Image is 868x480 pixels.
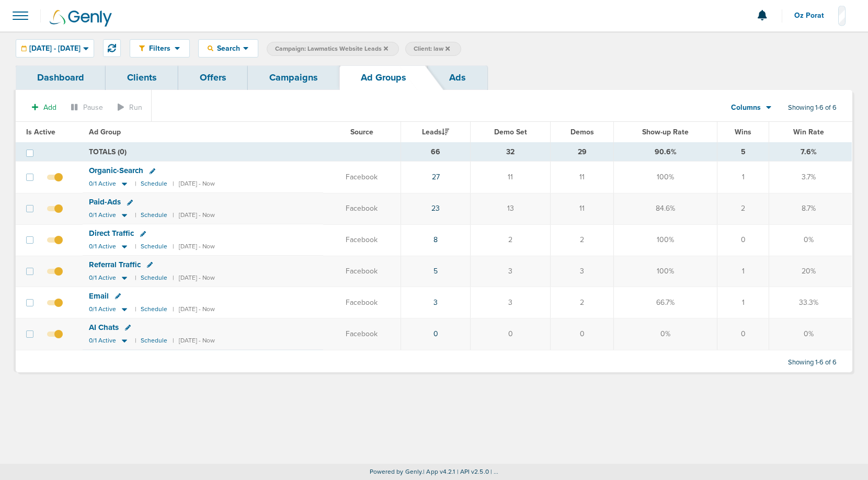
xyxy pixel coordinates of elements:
td: 0 [471,318,551,350]
small: Schedule [141,274,167,282]
span: Leads [422,128,449,136]
td: 0% [769,318,852,350]
span: Referral Traffic [89,260,141,269]
span: 0/1 Active [89,180,116,188]
td: Facebook [323,256,401,287]
span: Direct Traffic [89,228,134,238]
a: 3 [433,298,438,307]
a: Ads [428,65,487,90]
small: | [135,337,135,345]
td: TOTALS (0) [83,143,401,162]
small: | [DATE] - Now [173,211,215,219]
span: 0/1 Active [89,243,116,250]
span: 0/1 Active [89,211,116,219]
td: 2 [550,224,613,256]
td: 2 [717,193,769,224]
span: Is Active [26,128,55,136]
a: Ad Groups [339,65,428,90]
a: Clients [106,65,178,90]
td: 0 [550,318,613,350]
span: Campaign: Lawmatics Website Leads [275,44,388,53]
td: Facebook [323,287,401,318]
td: 13 [471,193,551,224]
button: Add [26,100,62,115]
td: 5 [717,143,769,162]
span: Showing 1-6 of 6 [788,104,837,112]
span: 0/1 Active [89,274,116,282]
small: Schedule [141,211,167,219]
small: | [DATE] - Now [173,180,215,188]
td: 1 [717,256,769,287]
td: Facebook [323,224,401,256]
small: Schedule [141,243,167,250]
td: 1 [717,287,769,318]
td: 100% [614,256,717,287]
td: 0% [614,318,717,350]
td: 66.7% [614,287,717,318]
a: 23 [431,204,440,213]
img: Genly [50,10,112,27]
small: | [135,305,135,313]
span: Demo Set [494,128,527,136]
span: Demos [570,128,594,136]
td: 32 [471,143,551,162]
small: | [135,211,135,219]
span: Email [89,291,109,301]
a: Offers [178,65,248,90]
td: 29 [550,143,613,162]
a: 8 [433,235,438,244]
td: 90.6% [614,143,717,162]
span: Ad Group [89,128,121,136]
span: AI Chats [89,323,119,332]
small: | [DATE] - Now [173,274,215,282]
td: 0 [717,318,769,350]
a: Dashboard [16,65,106,90]
td: 33.3% [769,287,852,318]
a: 0 [433,329,438,338]
span: Organic-Search [89,166,143,175]
a: 27 [432,173,440,181]
td: 0% [769,224,852,256]
td: 3 [471,256,551,287]
td: 100% [614,162,717,193]
span: Search [213,44,243,53]
td: 11 [550,193,613,224]
small: | [DATE] - Now [173,337,215,345]
small: Schedule [141,337,167,345]
span: Oz Porat [794,12,831,19]
td: Facebook [323,193,401,224]
span: Columns [731,102,761,113]
td: 0 [717,224,769,256]
span: | API v2.5.0 [457,468,489,475]
td: Facebook [323,318,401,350]
span: Source [350,128,373,136]
span: Add [43,103,56,112]
td: 100% [614,224,717,256]
span: Wins [735,128,751,136]
td: 66 [401,143,471,162]
small: | [135,274,135,282]
span: [DATE] - [DATE] [29,45,81,52]
td: 2 [550,287,613,318]
td: 8.7% [769,193,852,224]
td: Facebook [323,162,401,193]
td: 1 [717,162,769,193]
span: Win Rate [793,128,824,136]
small: | [DATE] - Now [173,305,215,313]
td: 11 [471,162,551,193]
small: Schedule [141,180,167,188]
td: 7.6% [769,143,852,162]
small: | [DATE] - Now [173,243,215,250]
span: Showing 1-6 of 6 [788,358,837,367]
td: 11 [550,162,613,193]
span: 0/1 Active [89,337,116,345]
span: Client: law [414,44,450,53]
small: Schedule [141,305,167,313]
span: 0/1 Active [89,305,116,313]
span: Paid-Ads [89,197,121,207]
td: 2 [471,224,551,256]
td: 3 [550,256,613,287]
span: Filters [145,44,175,53]
td: 84.6% [614,193,717,224]
a: Campaigns [248,65,339,90]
